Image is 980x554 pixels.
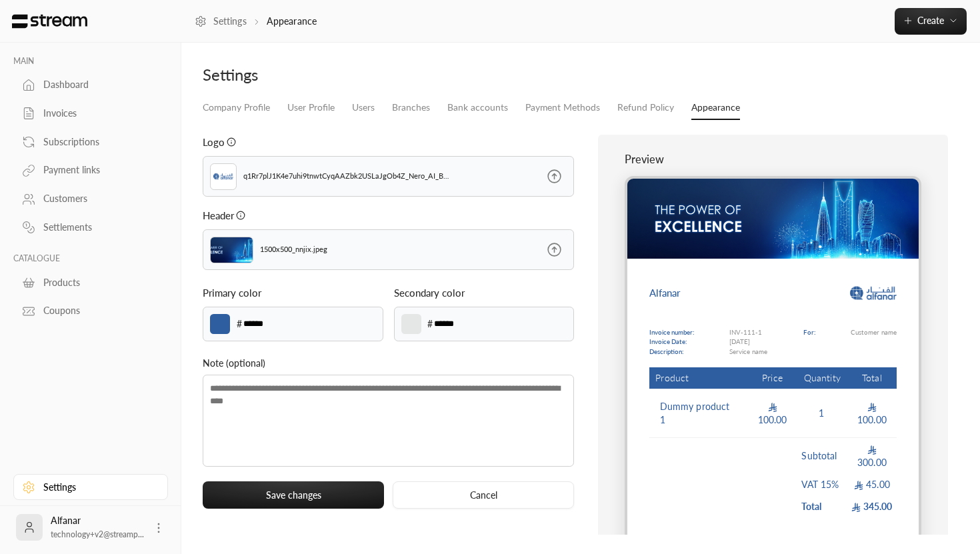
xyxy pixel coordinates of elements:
[803,327,815,337] p: For:
[797,495,847,517] td: Total
[13,101,168,127] a: Invoices
[850,269,897,316] img: Logo
[287,96,335,119] a: User Profile
[797,367,847,390] th: Quantity
[691,96,740,120] a: Appearance
[203,135,225,149] p: Logo
[447,96,508,119] a: Bank accounts
[617,96,674,119] a: Refund Policy
[11,14,89,29] img: Logo
[203,208,234,223] p: Header
[43,481,151,494] div: Settings
[195,15,317,28] nav: breadcrumb
[649,285,680,300] p: Alfanar
[51,514,144,541] div: Alfanar
[649,367,748,390] th: Product
[43,163,151,177] div: Payment links
[13,215,168,241] a: Settlements
[203,64,574,85] div: Settings
[43,192,151,205] div: Customers
[203,481,384,509] button: Save changes
[649,347,694,357] p: Description:
[392,96,430,119] a: Branches
[267,15,317,28] p: Appearance
[237,317,242,331] p: #
[847,473,897,495] td: 45.00
[43,78,151,91] div: Dashboard
[13,56,168,67] p: MAIN
[625,151,921,167] p: Preview
[729,327,767,337] p: INV-111-1
[260,244,327,255] p: 1500x500_nnjix.jpeg
[13,129,168,155] a: Subscriptions
[13,253,168,264] p: CATALOGUE
[203,285,261,300] p: Primary color
[851,327,897,337] p: Customer name
[43,135,151,149] div: Subscriptions
[213,167,233,187] img: Logo
[917,15,944,26] span: Create
[352,96,375,119] a: Users
[627,179,919,259] img: 1500x500_nnjix.jpeg
[13,157,168,183] a: Payment links
[43,276,151,289] div: Products
[797,473,847,495] td: VAT 15%
[729,337,767,347] p: [DATE]
[649,367,897,518] table: Products Preview
[847,389,897,438] td: 100.00
[729,347,767,357] p: Service name
[895,8,967,35] button: Create
[649,389,748,438] td: Dummy product 1
[243,171,450,182] p: q1Rr7plJ1K4e7uhi9tnwtCyqAAZbk2USLaJgOb4Z_Nero_AI_Background_Remover_zrnsg.png
[847,495,897,517] td: 345.00
[649,337,694,347] p: Invoice Date:
[815,407,829,420] span: 1
[43,107,151,120] div: Invoices
[203,96,270,119] a: Company Profile
[427,317,433,331] p: #
[847,438,897,473] td: 300.00
[203,356,574,370] p: Note (optional)
[13,186,168,212] a: Customers
[393,481,574,509] button: Cancel
[13,298,168,324] a: Coupons
[13,474,168,500] a: Settings
[13,269,168,295] a: Products
[13,72,168,98] a: Dashboard
[747,389,797,438] td: 100.00
[525,96,600,119] a: Payment Methods
[51,529,144,539] span: technology+v2@streamp...
[649,327,694,337] p: Invoice number:
[43,304,151,317] div: Coupons
[195,15,247,28] a: Settings
[747,367,797,390] th: Price
[394,285,465,300] p: Secondary color
[210,237,253,263] img: header
[236,211,245,220] svg: It must not be larger than 1MB. The supported MIME types are JPG and PNG.
[227,137,236,147] svg: It must not be larger then 1MB. The supported MIME types are JPG and PNG.
[43,221,151,234] div: Settlements
[847,367,897,390] th: Total
[797,438,847,473] td: Subtotal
